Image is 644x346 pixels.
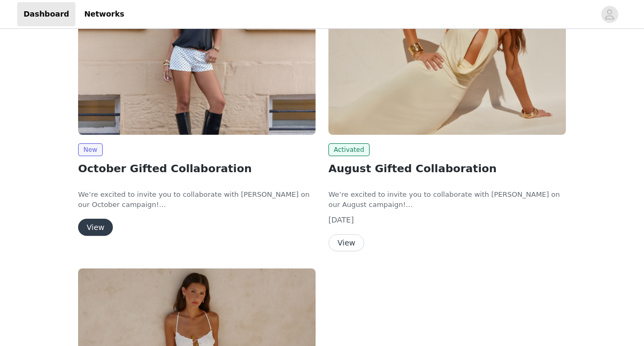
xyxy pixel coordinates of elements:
[328,234,364,251] button: View
[78,143,103,156] span: New
[328,216,354,224] span: [DATE]
[328,239,364,247] a: View
[78,2,131,26] a: Networks
[17,2,75,26] a: Dashboard
[328,160,566,176] h2: August Gifted Collaboration
[78,224,113,232] a: View
[328,189,566,210] p: We’re excited to invite you to collaborate with [PERSON_NAME] on our August campaign!
[328,143,370,156] span: Activated
[78,189,316,210] p: We’re excited to invite you to collaborate with [PERSON_NAME] on our October campaign!
[78,219,113,236] button: View
[604,6,615,23] div: avatar
[78,160,316,176] h2: October Gifted Collaboration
